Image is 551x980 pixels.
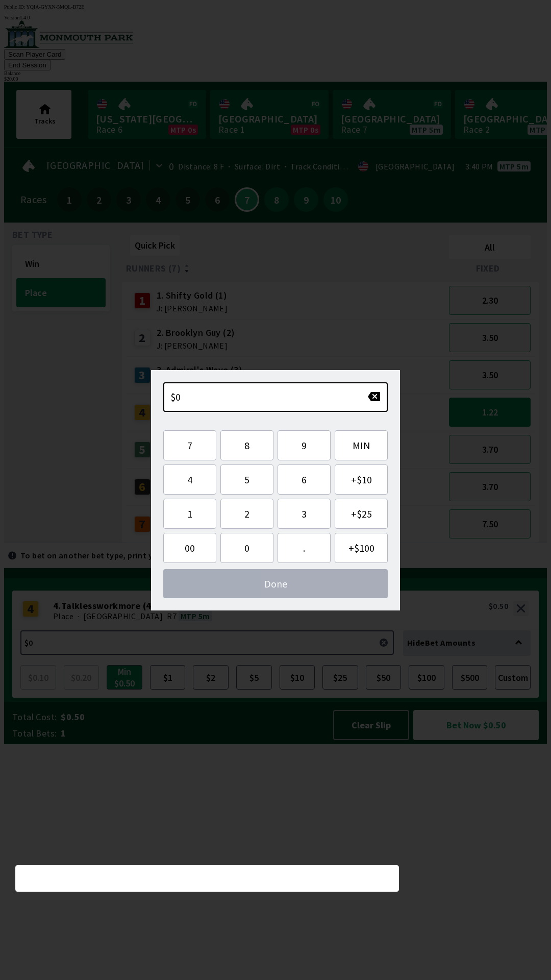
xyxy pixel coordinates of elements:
span: 6 [286,473,322,486]
button: 4 [163,464,216,495]
button: 2 [220,499,273,529]
button: 3 [278,499,331,529]
button: 5 [220,464,273,495]
span: + $100 [343,542,379,554]
span: $0 [170,390,181,403]
span: . [286,542,322,554]
span: Done [171,577,380,590]
span: 1 [172,507,208,520]
button: 1 [163,499,216,529]
span: 9 [286,439,322,452]
span: 7 [172,439,208,452]
span: 00 [172,542,208,554]
button: 00 [163,533,216,563]
button: . [278,533,331,563]
span: 3 [286,507,322,520]
button: MIN [335,430,388,460]
span: + $25 [343,507,379,520]
button: +$100 [335,533,388,563]
span: 2 [229,507,265,520]
span: 4 [172,473,208,486]
button: Done [163,569,388,598]
button: +$25 [335,499,388,529]
button: 9 [278,430,331,460]
span: MIN [343,439,379,452]
button: 0 [220,533,273,563]
button: 7 [163,430,216,460]
button: +$10 [335,464,388,495]
button: 8 [220,430,273,460]
span: + $10 [343,473,379,486]
span: 0 [229,542,265,554]
span: 8 [229,439,265,452]
span: 5 [229,473,265,486]
button: 6 [278,464,331,495]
